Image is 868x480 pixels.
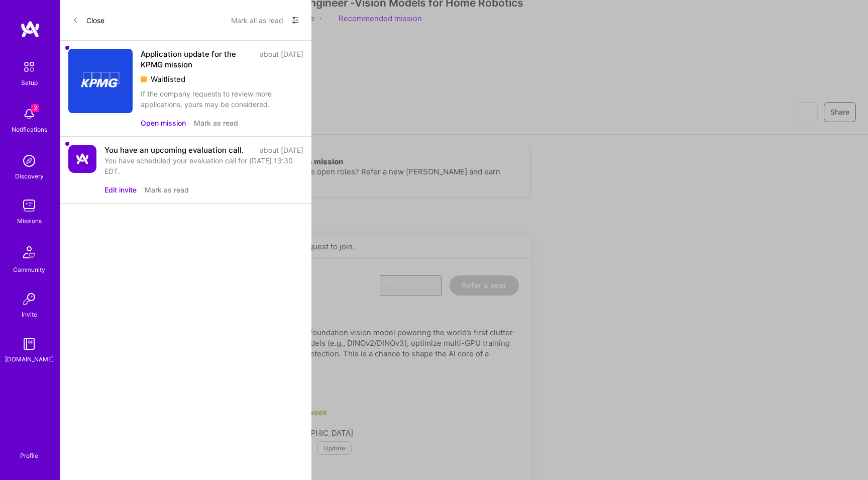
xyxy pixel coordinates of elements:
img: teamwork [19,196,39,216]
button: Edit invite [104,184,137,195]
a: Profile [17,440,42,460]
img: Community [17,240,41,264]
img: guide book [19,334,39,354]
div: Profile [20,450,38,460]
img: logo [20,20,40,38]
div: If the company requests to review more applications, yours may be considered. [141,88,303,110]
button: Mark as read [145,184,189,195]
div: Missions [17,216,42,226]
img: Company Logo [68,145,96,173]
span: 2 [31,104,39,112]
div: about [DATE] [260,145,303,155]
div: Application update for the KPMG mission [141,49,254,70]
div: You have scheduled your evaluation call for [DATE] 13:30 EDT. [104,155,303,176]
div: Discovery [15,171,44,181]
img: setup [19,56,40,77]
div: about [DATE] [260,49,303,70]
img: Company Logo [68,49,133,113]
img: discovery [19,151,39,171]
div: Setup [21,77,38,88]
button: Mark as read [194,118,238,128]
div: Waitlisted [141,74,303,84]
div: You have an upcoming evaluation call. [104,145,244,155]
img: bell [19,104,39,124]
button: Mark all as read [231,12,283,28]
button: Open mission [141,118,186,128]
div: Community [13,264,45,275]
img: Invite [19,289,39,309]
div: Notifications [12,124,47,135]
div: [DOMAIN_NAME] [5,354,54,364]
div: Invite [22,309,37,320]
button: Close [72,12,104,28]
